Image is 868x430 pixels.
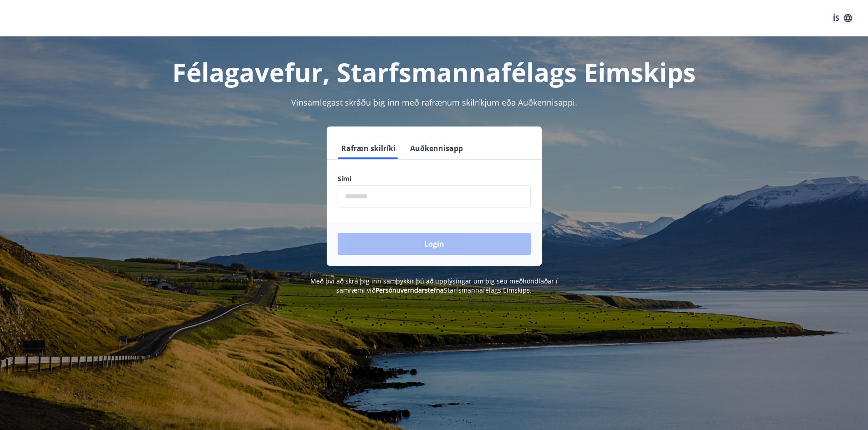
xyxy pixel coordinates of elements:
span: Með því að skrá þig inn samþykkir þú að upplýsingar um þig séu meðhöndlaðar í samræmi við Starfsm... [310,277,558,294]
label: Sími [338,174,531,183]
button: Auðkennisapp [406,137,467,159]
button: Rafræn skilríki [338,137,399,159]
button: ÍS [828,10,857,26]
h1: Félagavefur, Starfsmannafélags Eimskips [117,55,751,89]
span: Vinsamlegast skráðu þig inn með rafrænum skilríkjum eða Auðkennisappi. [291,97,577,108]
a: Persónuverndarstefna [375,286,444,294]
